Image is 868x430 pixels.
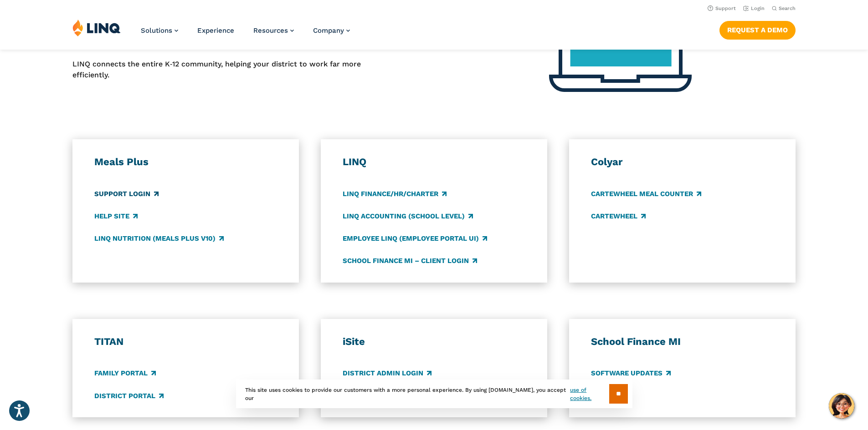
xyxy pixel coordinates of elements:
[94,369,156,379] a: Family Portal
[719,21,796,39] a: Request a Demo
[313,26,350,35] a: Company
[94,156,277,168] h3: Meals Plus
[94,189,159,199] a: Support Login
[743,5,765,11] a: Login
[253,26,294,35] a: Resources
[591,369,671,379] a: Software Updates
[72,19,121,36] img: LINQ | K‑12 Software
[141,26,178,35] a: Solutions
[343,156,526,168] h3: LINQ
[313,26,344,35] span: Company
[141,19,350,49] nav: Primary Navigation
[197,26,234,35] a: Experience
[343,189,447,199] a: LINQ Finance/HR/Charter
[253,26,288,35] span: Resources
[779,5,796,11] span: Search
[141,26,172,35] span: Solutions
[72,59,361,81] p: LINQ connects the entire K‑12 community, helping your district to work far more efficiently.
[94,391,164,401] a: District Portal
[343,369,431,379] a: District Admin Login
[772,5,796,12] button: Open Search Bar
[708,5,736,11] a: Support
[94,233,224,243] a: LINQ Nutrition (Meals Plus v10)
[343,256,477,266] a: School Finance MI – Client Login
[343,211,473,221] a: LINQ Accounting (school level)
[591,211,646,221] a: CARTEWHEEL
[343,233,487,243] a: Employee LINQ (Employee Portal UI)
[591,189,701,199] a: CARTEWHEEL Meal Counter
[829,393,854,419] button: Hello, have a question? Let’s chat.
[570,386,609,402] a: use of cookies.
[236,379,632,408] div: This site uses cookies to provide our customers with a more personal experience. By using [DOMAIN...
[591,335,774,348] h3: School Finance MI
[719,19,796,39] nav: Button Navigation
[94,211,138,221] a: Help Site
[94,335,277,348] h3: TITAN
[343,335,526,348] h3: iSite
[591,156,774,168] h3: Colyar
